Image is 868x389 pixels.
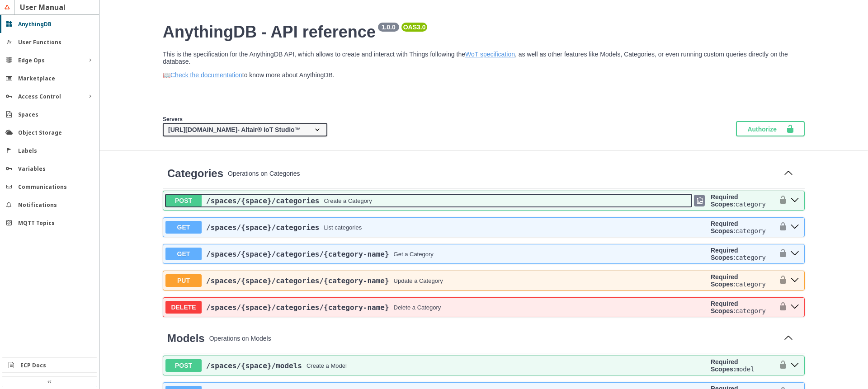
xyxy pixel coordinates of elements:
button: authorization button unlocked [774,300,788,314]
b: Required Scopes: [711,220,738,234]
code: category [735,227,765,234]
span: /spaces /{space} /categories [206,223,319,232]
span: POST [165,359,202,372]
button: get ​/spaces​/{space}​/categories​/{category-name} [788,248,802,260]
button: Collapse operation [781,167,796,180]
span: /spaces /{space} /categories [206,197,319,205]
pre: 1.0.0 [380,23,397,31]
span: DELETE [165,301,202,314]
b: Required Scopes: [711,273,738,288]
button: delete ​/spaces​/{space}​/categories​/{category-name} [788,301,802,313]
button: get ​/spaces​/{space}​/categories [788,221,802,233]
span: Authorize [747,124,786,133]
code: category [735,254,765,261]
button: authorization button unlocked [774,247,788,261]
button: authorization button unlocked [774,358,788,373]
code: category [735,201,765,208]
a: /spaces/{space}/models [206,361,302,370]
a: Models [167,332,205,345]
button: Collapse operation [781,332,796,345]
div: Create a Model [307,362,347,369]
b: Required Scopes: [711,300,738,314]
a: /spaces/{space}/categories/{category-name} [206,303,389,312]
h2: AnythingDB - API reference [163,23,805,42]
button: authorization button unlocked [774,220,788,234]
button: authorization button unlocked [774,273,788,288]
b: Required Scopes: [711,247,738,261]
button: GET/spaces/{space}/categories/{category-name}Get a Category [165,248,707,260]
p: This is the specification for the AnythingDB API, which allows to create and interact with Things... [163,51,805,65]
a: /spaces/{space}/categories [206,197,319,205]
code: category [735,281,765,288]
button: put ​/spaces​/{space}​/categories​/{category-name} [788,275,802,286]
button: post ​/spaces​/{space}​/models [788,360,802,371]
span: /spaces /{space} /categories /{category-name} [206,250,389,258]
a: Check the documentation [170,71,242,79]
span: GET [165,221,202,234]
span: Models [167,332,205,344]
button: DELETE/spaces/{space}/categories/{category-name}Delete a Category [165,301,707,314]
pre: OAS 3.0 [403,23,426,31]
span: PUT [165,274,202,287]
b: Required Scopes: [711,358,738,373]
a: Categories [167,167,223,180]
a: /spaces/{space}/categories/{category-name} [206,250,389,258]
span: /spaces /{space} /categories /{category-name} [206,303,389,312]
code: category [735,307,765,314]
div: Get a Category [394,251,434,258]
b: Required Scopes: [711,193,738,208]
div: Copy to clipboard [694,195,705,206]
button: POST/spaces/{space}/modelsCreate a Model [165,359,707,372]
button: authorization button unlocked [774,193,788,208]
div: Create a Category [324,197,372,204]
span: /spaces /{space} /models [206,361,302,370]
code: model [735,366,754,373]
button: Authorize [736,121,805,136]
div: Update a Category [394,277,443,284]
span: GET [165,248,202,260]
p: Operations on Categories [228,170,777,177]
span: Servers [163,116,183,122]
button: PUT/spaces/{space}/categories/{category-name}Update a Category [165,274,707,287]
span: /spaces /{space} /categories /{category-name} [206,277,389,285]
a: WoT specification [465,51,515,58]
div: Delete a Category [394,304,441,311]
div: List categories [324,224,362,231]
span: POST [165,194,202,207]
p: 📖 to know more about AnythingDB. [163,71,805,79]
button: GET/spaces/{space}/categoriesList categories [165,221,707,234]
a: /spaces/{space}/categories [206,223,319,232]
p: Operations on Models [209,335,777,342]
a: /spaces/{space}/categories/{category-name} [206,277,389,285]
button: POST/spaces/{space}/categoriesCreate a Category [165,194,692,207]
button: post ​/spaces​/{space}​/categories [788,195,802,206]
